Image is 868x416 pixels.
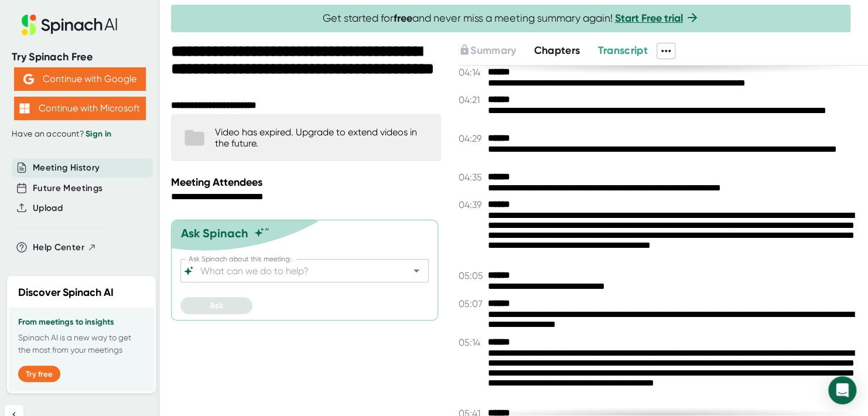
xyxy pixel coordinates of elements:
span: 05:07 [459,298,485,309]
button: Help Center [33,241,97,254]
span: Help Center [33,241,84,254]
div: Meeting Attendees [171,176,444,189]
span: 04:35 [459,172,485,183]
div: Ask Spinach [181,226,248,240]
span: Summary [470,44,516,57]
a: Sign in [86,129,111,139]
span: 04:21 [459,94,485,105]
button: Meeting History [33,161,100,175]
button: Future Meetings [33,182,102,195]
span: 04:29 [459,133,485,144]
span: Transcript [597,44,648,57]
b: free [394,12,412,25]
button: Chapters [534,43,580,59]
span: Ask [210,301,223,311]
div: Have an account? [12,129,148,139]
h3: From meetings to insights [18,318,145,327]
div: Open Intercom Messenger [828,376,856,404]
div: Try Spinach Free [12,50,148,64]
button: Open [408,262,425,279]
button: Try free [18,366,60,382]
span: Chapters [534,44,580,57]
span: 04:14 [459,67,485,78]
button: Continue with Microsoft [14,97,146,120]
input: What can we do to help? [198,262,391,279]
span: 05:05 [459,270,485,281]
a: Start Free trial [615,12,683,25]
span: 04:39 [459,199,485,210]
button: Ask [180,297,252,314]
span: 05:14 [459,336,485,347]
button: Continue with Google [14,67,146,91]
span: Get started for and never miss a meeting summary again! [323,12,699,25]
div: Video has expired. Upgrade to extend videos in the future. [215,127,429,149]
button: Upload [33,202,63,215]
p: Spinach AI is a new way to get the most from your meetings [18,332,145,356]
button: Transcript [597,43,648,59]
h2: Discover Spinach AI [18,285,114,301]
img: Aehbyd4JwY73AAAAAElFTkSuQmCC [23,74,34,84]
button: Summary [459,43,516,59]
